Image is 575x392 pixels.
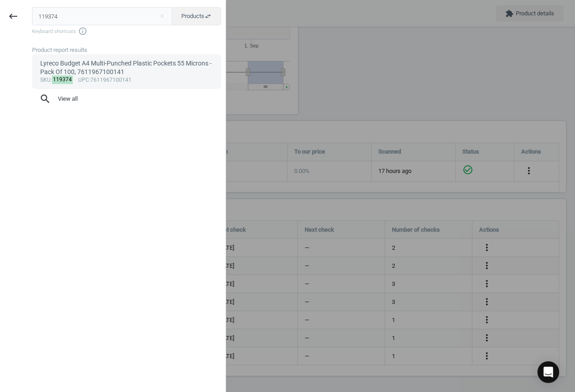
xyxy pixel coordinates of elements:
span: sku [40,77,51,83]
i: search [39,93,51,105]
button: Productsswap_horiz [172,7,221,25]
input: Enter the SKU or product name [32,7,173,25]
div: Product report results [32,46,226,54]
i: keyboard_backspace [8,11,19,22]
div: Lyreco Budget A4 Multi-Punched Plastic Pockets 55 Microns - Pack Of 100, 7611967100141 [40,59,213,77]
button: Close [155,12,169,20]
span: View all [39,93,214,105]
mark: 119374 [52,75,73,84]
button: searchView all [32,89,221,109]
button: keyboard_backspace [3,6,24,27]
div: Open Intercom Messenger [537,361,559,383]
span: upc [78,77,89,83]
i: info_outline [78,27,87,36]
i: swap_horiz [204,13,212,20]
div: : :7611967100141 [40,77,213,84]
span: Keyboard shortcuts [32,27,221,36]
span: Products [181,12,212,20]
